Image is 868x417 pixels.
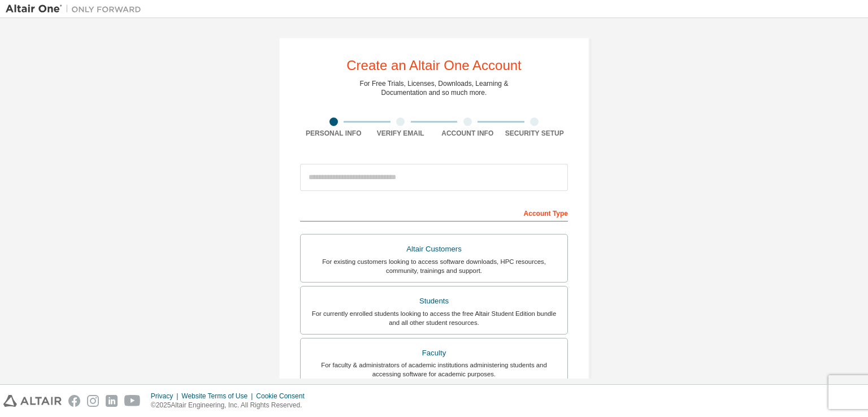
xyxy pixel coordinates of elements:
[434,129,501,138] div: Account Info
[307,360,561,379] div: For faculty & administrators of academic institutions administering students and accessing softwa...
[3,395,62,407] img: altair_logo.svg
[360,79,509,97] div: For Free Trials, Licenses, Downloads, Learning & Documentation and so much more.
[6,3,147,15] img: Altair One
[300,203,568,221] div: Account Type
[181,392,256,401] div: Website Terms of Use
[106,395,118,407] img: linkedin.svg
[256,392,311,401] div: Cookie Consent
[501,129,568,138] div: Security Setup
[367,129,435,138] div: Verify Email
[307,241,561,257] div: Altair Customers
[151,392,181,401] div: Privacy
[346,59,522,72] div: Create an Altair One Account
[307,309,561,327] div: For currently enrolled students looking to access the free Altair Student Edition bundle and all ...
[124,395,141,407] img: youtube.svg
[68,395,80,407] img: facebook.svg
[151,401,311,410] p: © 2025 Altair Engineering, Inc. All Rights Reserved.
[87,395,99,407] img: instagram.svg
[307,345,561,361] div: Faculty
[307,257,561,275] div: For existing customers looking to access software downloads, HPC resources, community, trainings ...
[307,293,561,309] div: Students
[300,129,367,138] div: Personal Info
